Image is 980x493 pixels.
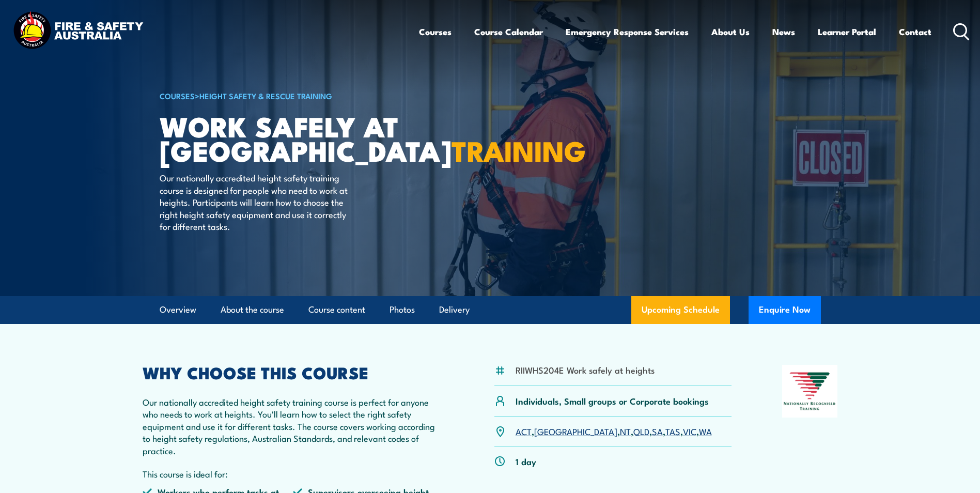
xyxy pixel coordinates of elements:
[221,296,284,323] a: About the course
[772,18,795,45] a: News
[516,425,712,437] p: , , , , , , ,
[160,89,415,102] h6: >
[160,296,196,323] a: Overview
[620,425,631,437] a: NT
[474,18,543,45] a: Course Calendar
[419,18,452,45] a: Courses
[160,172,348,232] p: Our nationally accredited height safety training course is designed for people who need to work a...
[633,425,649,437] a: QLD
[652,425,663,437] a: SA
[566,18,689,45] a: Emergency Response Services
[452,128,586,171] strong: TRAINING
[631,296,730,324] a: Upcoming Schedule
[516,425,532,437] a: ACT
[143,365,444,379] h2: WHY CHOOSE THIS COURSE
[143,396,444,456] p: Our nationally accredited height safety training course is perfect for anyone who needs to work a...
[516,395,709,407] p: Individuals, Small groups or Corporate bookings
[439,296,470,323] a: Delivery
[516,364,655,376] li: RIIWHS204E Work safely at heights
[390,296,415,323] a: Photos
[308,296,365,323] a: Course content
[143,468,444,480] p: This course is ideal for:
[665,425,680,437] a: TAS
[160,90,195,101] a: COURSES
[699,425,712,437] a: WA
[749,296,821,324] button: Enquire Now
[199,90,332,101] a: Height Safety & Rescue Training
[818,18,876,45] a: Learner Portal
[782,365,838,418] img: Nationally Recognised Training logo.
[683,425,696,437] a: VIC
[160,114,415,162] h1: Work Safely at [GEOGRAPHIC_DATA]
[534,425,617,437] a: [GEOGRAPHIC_DATA]
[899,18,931,45] a: Contact
[516,455,536,467] p: 1 day
[711,18,750,45] a: About Us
